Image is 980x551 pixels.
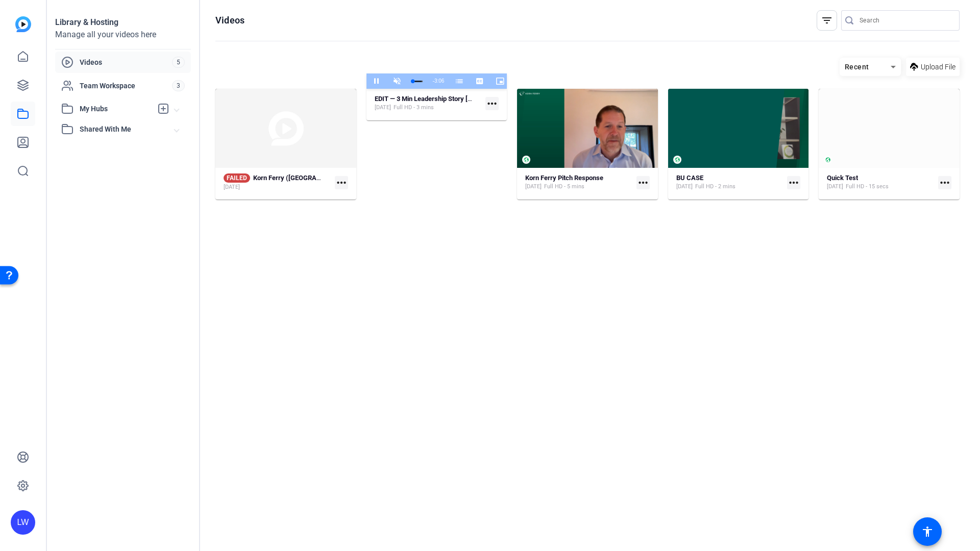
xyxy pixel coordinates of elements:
[827,174,934,191] a: Quick Test[DATE]Full HD - 15 secs
[215,14,244,27] h1: Videos
[921,62,955,72] span: Upload File
[485,97,499,110] mat-icon: more_horiz
[224,173,331,191] a: FAILEDKorn Ferry ([GEOGRAPHIC_DATA]) 2025 Simple (50631)[DATE]
[449,73,470,89] button: Chapters
[55,119,191,139] mat-expansion-panel-header: Shared With Me
[375,95,516,103] strong: EDIT — 3 Min Leadership Story [PERSON_NAME]
[860,14,951,27] input: Search
[434,78,444,84] span: 3:06
[224,173,250,183] span: FAILED
[80,81,172,91] span: Team Workspace
[525,174,632,191] a: Korn Ferry Pitch Response[DATE]Full HD - 5 mins
[172,57,185,68] span: 5
[787,176,800,189] mat-icon: more_horiz
[827,174,858,182] strong: Quick Test
[906,58,960,76] button: Upload File
[821,14,833,27] mat-icon: filter_list
[695,183,736,191] span: Full HD - 2 mins
[676,174,783,191] a: BU CASE[DATE]Full HD - 2 mins
[525,174,603,182] strong: Korn Ferry Pitch Response
[11,510,35,535] div: LW
[224,183,240,191] span: [DATE]
[80,124,175,135] span: Shared With Me
[366,73,387,89] button: Pause
[253,174,418,182] strong: Korn Ferry ([GEOGRAPHIC_DATA]) 2025 Simple (50631)
[80,104,152,114] span: My Hubs
[636,176,650,189] mat-icon: more_horiz
[412,81,423,82] div: Progress Bar
[845,63,869,71] span: Recent
[470,73,490,89] button: Captions
[846,183,889,191] span: Full HD - 15 secs
[921,525,934,538] mat-icon: accessibility
[510,73,531,89] button: Exit Fullscreen
[544,183,584,191] span: Full HD - 5 mins
[676,183,693,191] span: [DATE]
[676,174,703,182] strong: BU CASE
[387,73,407,89] button: Unmute
[827,183,843,191] span: [DATE]
[525,183,542,191] span: [DATE]
[375,104,391,112] span: [DATE]
[375,95,482,112] a: EDIT — 3 Min Leadership Story [PERSON_NAME][DATE]Full HD - 3 mins
[394,104,434,112] span: Full HD - 3 mins
[335,176,348,189] mat-icon: more_horiz
[938,176,951,189] mat-icon: more_horiz
[15,16,31,32] img: blue-gradient.svg
[55,29,191,41] div: Manage all your videos here
[80,57,172,67] span: Videos
[433,78,434,84] span: -
[55,98,191,119] mat-expansion-panel-header: My Hubs
[490,73,510,89] button: Picture-in-Picture
[172,80,185,91] span: 3
[55,16,191,29] div: Library & Hosting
